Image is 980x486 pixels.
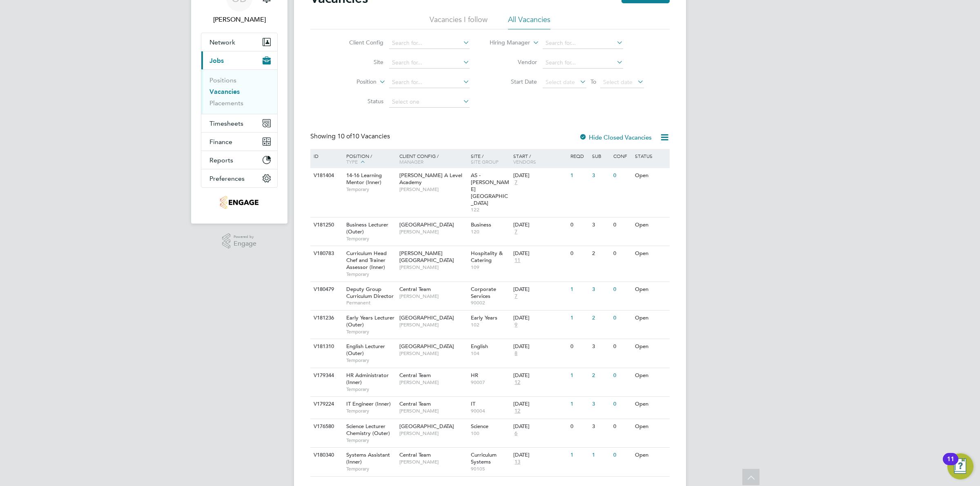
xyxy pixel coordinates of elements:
span: 109 [471,264,510,271]
div: 1 [568,368,590,383]
div: 1 [590,448,611,463]
span: Site Group [471,158,499,165]
div: 1 [568,311,590,326]
span: Deputy Group Curriculum Director [346,286,394,300]
span: Systems Assistant (Inner) [346,451,390,465]
div: 0 [611,246,633,261]
div: [DATE] [513,401,566,408]
span: Central Team [399,372,431,379]
input: Search for... [543,38,623,49]
span: Vendors [513,158,536,165]
input: Search for... [389,38,470,49]
div: Open [633,339,668,354]
span: Temporary [346,235,395,242]
span: [GEOGRAPHIC_DATA] [399,343,454,350]
span: 9 [513,322,519,328]
span: Permanent [346,300,395,306]
button: Preferences [201,169,277,187]
span: Science [471,423,488,430]
span: Corporate Services [471,286,496,300]
div: Client Config / [397,149,469,169]
span: Central Team [399,400,431,407]
div: [DATE] [513,343,566,350]
label: Status [336,98,383,105]
div: Status [633,149,668,163]
span: Reports [209,156,233,164]
div: 3 [590,282,611,297]
button: Network [201,33,277,51]
span: Temporary [346,271,395,277]
div: 0 [611,419,633,434]
span: Temporary [346,408,395,414]
span: [PERSON_NAME] [399,430,467,437]
span: Hospitality & Catering [471,250,503,264]
div: Open [633,448,668,463]
span: 90007 [471,379,510,386]
span: Temporary [346,437,395,444]
span: Jobs [209,57,224,64]
span: IT [471,400,475,407]
div: 0 [611,397,633,412]
div: Start / [511,149,568,169]
div: 3 [590,217,611,233]
div: 0 [611,168,633,183]
div: 0 [611,448,633,463]
input: Search for... [389,57,470,69]
div: 3 [590,168,611,183]
div: Sub [590,149,611,163]
span: HR [471,372,478,379]
span: Early Years Lecturer (Outer) [346,314,394,328]
span: Science Lecturer Chemistry (Outer) [346,423,390,437]
div: 0 [611,368,633,383]
span: 10 of [337,132,352,140]
div: 0 [568,339,590,354]
div: Open [633,419,668,434]
span: 102 [471,322,510,328]
span: IT Engineer (Inner) [346,400,391,407]
a: Positions [209,76,236,84]
span: [PERSON_NAME] [399,229,467,235]
a: Go to home page [201,196,278,209]
div: 11 [947,459,954,470]
label: Hide Closed Vacancies [579,133,652,141]
span: Temporary [346,357,395,364]
span: Central Team [399,451,431,458]
img: jambo-logo-retina.png [220,196,258,209]
span: Network [209,38,235,46]
div: 0 [611,217,633,233]
span: Preferences [209,175,245,182]
div: 0 [568,246,590,261]
span: [GEOGRAPHIC_DATA] [399,423,454,430]
span: [PERSON_NAME] [399,350,467,357]
div: V181310 [312,339,340,354]
div: V181250 [312,217,340,233]
span: 6 [513,430,519,437]
div: [DATE] [513,372,566,379]
span: 100 [471,430,510,437]
div: Reqd [568,149,590,163]
span: English Lecturer (Outer) [346,343,385,357]
div: Position / [340,149,397,169]
div: 0 [568,217,590,233]
span: Manager [399,158,423,165]
div: Conf [611,149,633,163]
span: 14-16 Learning Mentor (Inner) [346,172,382,186]
span: 11 [513,257,521,264]
input: Search for... [389,77,470,88]
span: Finance [209,138,232,146]
div: Open [633,168,668,183]
span: 7 [513,229,519,235]
label: Hiring Manager [483,39,530,47]
div: Open [633,368,668,383]
div: 0 [568,419,590,434]
div: 2 [590,311,611,326]
a: Placements [209,99,243,107]
span: 13 [513,459,521,466]
div: [DATE] [513,172,566,179]
div: 0 [611,282,633,297]
div: [DATE] [513,222,566,229]
div: V181236 [312,311,340,326]
a: Powered byEngage [222,233,257,249]
div: 3 [590,339,611,354]
div: ID [312,149,340,163]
